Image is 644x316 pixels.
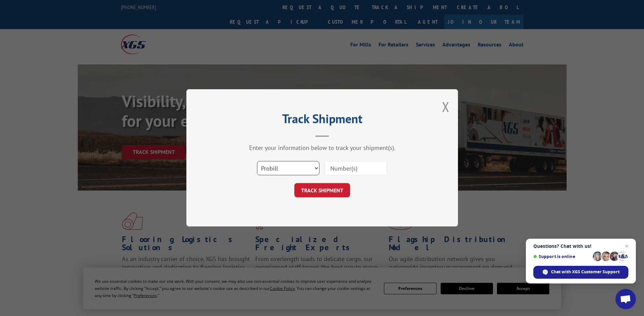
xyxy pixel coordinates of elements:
[442,98,449,116] button: Close modal
[623,242,631,250] span: Close chat
[325,161,387,176] input: Number(s)
[615,289,636,309] div: Open chat
[551,269,620,275] span: Chat with XGS Customer Support
[220,114,424,127] h2: Track Shipment
[294,183,350,198] button: TRACK SHIPMENT
[533,266,628,279] div: Chat with XGS Customer Support
[533,243,628,249] span: Questions? Chat with us!
[533,254,590,259] span: Support is online
[220,144,424,152] div: Enter your information below to track your shipment(s).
